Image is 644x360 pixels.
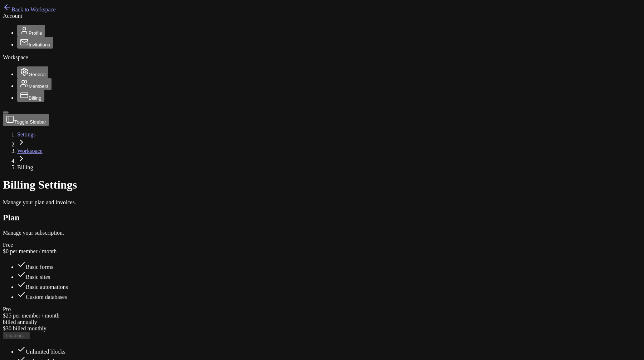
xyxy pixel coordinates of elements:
button: Loading... [3,332,30,339]
a: Workspace [17,148,43,154]
h1: Billing Settings [3,178,641,191]
a: Members [17,83,52,89]
a: Invitations [17,41,53,47]
span: Unlimited blocks [26,349,65,355]
a: Billing [17,95,44,101]
span: Basic sites [26,274,50,280]
button: Profile [17,25,45,37]
span: Back to Workspace [11,6,56,12]
a: General [17,71,48,77]
button: General [17,66,48,78]
a: Back to Workspace [3,6,56,12]
div: Pro [3,306,641,312]
p: Manage your plan and invoices. [3,199,641,206]
button: Billing [17,90,44,102]
button: Toggle Sidebar [3,111,9,114]
div: Account [3,13,641,19]
span: Billing [29,95,42,101]
span: Basic forms [26,264,53,270]
button: Toggle Sidebar [3,114,49,126]
span: Custom databases [26,294,67,300]
div: Workspace [3,54,641,61]
span: Members [29,84,49,89]
span: Toggle Sidebar [14,119,46,125]
p: Manage your subscription. [3,230,641,236]
button: Members [17,78,52,90]
div: $30 billed monthly [3,325,641,332]
span: Profile [29,30,42,36]
nav: breadcrumb [3,131,641,171]
span: General [29,72,45,77]
div: $25 per member / month [3,312,641,319]
span: Billing [17,164,33,170]
h2: Plan [3,213,641,222]
div: billed annually [3,319,641,325]
span: Basic automations [26,284,68,290]
span: Invitations [29,42,50,47]
div: $0 per member / month [3,248,641,255]
button: Invitations [17,37,53,49]
a: Settings [17,131,36,137]
div: Free [3,242,641,248]
a: Profile [17,30,45,36]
